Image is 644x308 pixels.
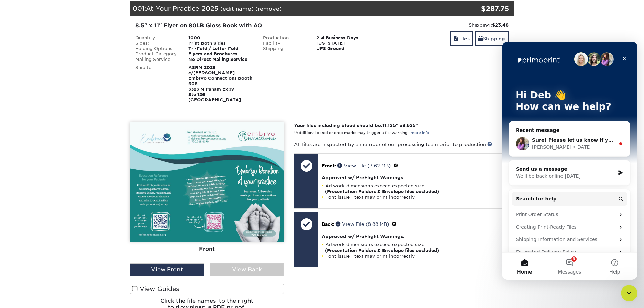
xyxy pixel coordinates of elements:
[10,204,125,217] div: Estimated Delivery Policy
[321,242,510,253] li: Artwork dimensions exceed expected size.
[255,6,282,12] a: (remove)
[14,131,113,138] div: We'll be back online [DATE]
[45,211,90,238] button: Messages
[10,167,125,179] div: Print Order Status
[14,169,113,176] div: Print Order Status
[10,179,125,192] div: Creating Print-Ready Files
[130,242,284,257] div: Front
[188,65,252,102] strong: ASRM 2025 c/[PERSON_NAME] Embryo Connections Booth 606 3323 N Panam Expy Ste 126 [GEOGRAPHIC_DATA]
[411,131,429,135] a: more info
[321,234,510,239] h4: Approved w/ PreFlight Warnings:
[116,11,128,23] div: Close
[30,96,238,101] span: Sure! Please let us know if you have any questions, and we are happy to help
[311,46,386,51] div: UPS Ground
[258,46,311,51] div: Shipping:
[56,228,79,233] span: Messages
[258,41,311,46] div: Facility:
[321,221,334,227] span: Back:
[146,5,218,12] span: At Your Practice 2025
[135,22,381,30] div: 8.5" x 11" Flyer on 80LB Gloss Book with AQ
[336,221,389,227] a: View File (8.88 MB)
[621,285,637,301] iframe: Intercom live chat
[14,154,55,161] span: Search for help
[337,163,391,168] a: View File (3.62 MB)
[210,263,284,276] div: View Back
[10,192,125,204] div: Shipping Information and Services
[321,253,510,259] li: Font issue - text may print incorrectly
[183,57,258,62] div: No Direct Mailing Service
[107,228,118,233] span: Help
[130,1,450,16] div: 001:
[130,35,184,41] div: Quantity:
[311,35,386,41] div: 2-4 Business Days
[311,41,386,46] div: [US_STATE]
[90,211,135,238] button: Help
[183,51,258,57] div: Flyers and Brochures
[258,35,311,41] div: Production:
[14,207,113,214] div: Estimated Delivery Policy
[14,194,113,202] div: Shipping Information and Services
[220,6,254,12] a: (edit name)
[130,57,184,62] div: Mailing Service:
[130,46,184,51] div: Folding Options:
[15,228,30,233] span: Home
[450,4,509,14] div: $287.75
[130,284,284,294] label: View Guides
[475,31,509,46] a: Shipping
[402,123,416,128] span: 8.625
[71,102,90,109] div: • [DATE]
[321,163,336,168] span: Front:
[382,123,396,128] span: 11.125
[14,182,113,189] div: Creating Print-Ready Files
[321,175,510,180] h4: Approved w/ PreFlight Warnings:
[321,194,510,200] li: Font issue - text may print incorrectly
[450,31,473,46] a: Files
[7,118,128,144] div: Send us a messageWe'll be back online [DATE]
[183,46,258,51] div: Tri-Fold / Letter Fold
[325,189,439,194] strong: (Presentation Folders & Envelope files excluded)
[321,183,510,194] li: Artwork dimensions exceed expected size.
[294,123,418,128] strong: Your files including bleed should be: " x "
[183,41,258,46] div: Print Both Sides
[183,35,258,41] div: 1000
[130,41,184,46] div: Sides:
[130,51,184,57] div: Product Category:
[130,263,204,276] div: View Front
[391,22,509,28] div: Shipping:
[492,22,509,28] strong: $23.48
[454,36,458,41] span: files
[130,65,184,103] div: Ship to:
[478,36,483,41] span: shipping
[14,124,113,131] div: Send us a message
[10,150,125,164] button: Search for help
[502,42,637,280] iframe: Intercom live chat
[294,131,429,135] small: *Additional bleed or crop marks may trigger a file warning –
[325,248,439,253] strong: (Presentation Folders & Envelope files excluded)
[30,102,69,109] div: [PERSON_NAME]
[294,141,514,148] p: All files are inspected by a member of our processing team prior to production.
